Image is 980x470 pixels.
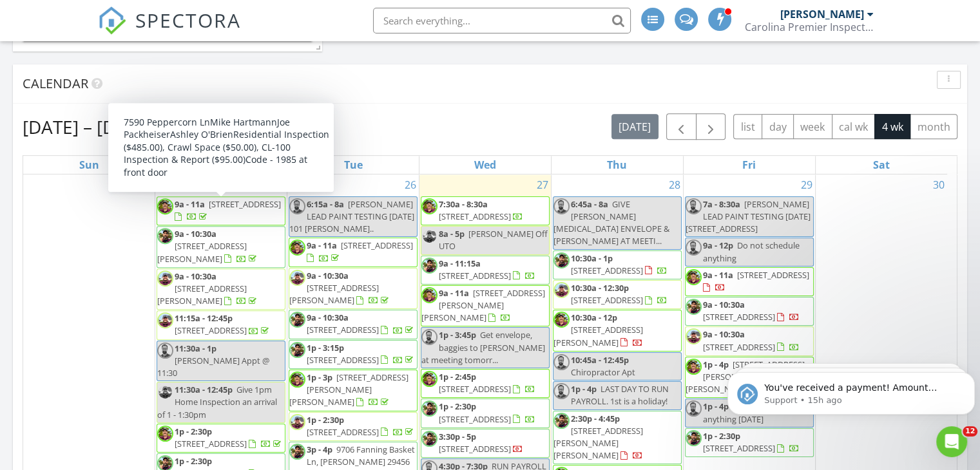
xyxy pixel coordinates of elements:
button: day [762,114,794,139]
span: [STREET_ADDRESS][PERSON_NAME] [553,324,643,348]
span: 1p - 4p [571,383,597,395]
a: 1p - 3p [STREET_ADDRESS][PERSON_NAME][PERSON_NAME] [289,371,408,408]
a: 1p - 2:30p [STREET_ADDRESS] [439,400,535,424]
a: 1p - 2:45p [STREET_ADDRESS] [439,371,535,395]
button: [DATE] [611,114,658,139]
img: joshpfp.png [553,413,570,429]
span: 6:45a - 8a [571,198,608,210]
img: joshpfp.png [553,252,570,268]
span: 9706 Fanning Basket Ln, [PERSON_NAME] 29456 [307,444,415,467]
span: 9a - 10:30a [307,312,349,323]
span: [STREET_ADDRESS] [341,240,413,251]
img: bobpfp.jpg [686,400,702,417]
img: justinpfp.png [289,270,305,286]
span: [STREET_ADDRESS] [439,443,511,455]
span: 9a - 11:15a [439,258,481,269]
img: bobpfp.jpg [553,383,570,399]
img: justinpfp.png [686,328,702,344]
button: cal wk [832,114,876,139]
a: 11:15a - 12:45p [STREET_ADDRESS] [157,310,285,339]
button: month [910,114,957,139]
img: mikepfp.png [421,371,437,387]
span: 10:30a - 12:30p [571,282,629,294]
img: joshpfp.png [686,430,702,446]
a: 1p - 2:45p [STREET_ADDRESS] [421,369,550,398]
img: joshpfp.png [289,342,305,358]
img: bobpfp.jpg [289,198,305,214]
img: joshpfp.png [289,444,305,460]
button: Previous [666,113,697,140]
span: [STREET_ADDRESS] [439,383,511,395]
span: Do not schedule anything [DATE] [703,400,795,424]
span: 9a - 11a [439,287,469,299]
a: 9a - 10:30a [STREET_ADDRESS][PERSON_NAME] [157,228,259,264]
a: 3:30p - 5p [STREET_ADDRESS] [421,429,550,458]
span: 9a - 10:30a [703,328,745,340]
img: justinpfp.png [157,312,173,328]
span: 6:15a - 8a [307,198,344,210]
span: [STREET_ADDRESS] [439,270,511,281]
a: 1p - 4p [STREET_ADDRESS][PERSON_NAME][PERSON_NAME] [685,357,814,399]
span: [STREET_ADDRESS][PERSON_NAME][PERSON_NAME] [553,425,643,461]
a: 9a - 11a [STREET_ADDRESS][PERSON_NAME][PERSON_NAME] [421,287,545,323]
span: 10:30a - 1p [571,252,613,264]
span: SPECTORA [135,6,241,33]
a: 1p - 2:30p [STREET_ADDRESS] [289,412,418,441]
a: Sunday [77,156,102,174]
span: 1p - 4p [703,359,729,370]
img: mikepfp.png [157,426,173,442]
button: 4 wk [874,114,910,139]
a: Go to August 30, 2025 [930,174,947,195]
a: 9a - 10:30a [STREET_ADDRESS][PERSON_NAME] [157,270,259,306]
span: LAST DAY TO RUN PAYROLL. 1st is a holiday! [571,383,669,407]
a: Go to August 26, 2025 [402,174,419,195]
span: 1p - 2:30p [307,414,344,426]
span: 1p - 2:45p [439,371,476,382]
span: 11:30a - 1p [175,343,216,354]
span: 10:30a - 12p [571,312,617,323]
img: mikepfp.png [553,312,570,328]
a: 1p - 4p [STREET_ADDRESS][PERSON_NAME][PERSON_NAME] [686,359,805,395]
a: 9a - 10:30a [STREET_ADDRESS] [307,312,416,335]
span: 2:30p - 4:45p [571,413,620,424]
span: [STREET_ADDRESS][PERSON_NAME][PERSON_NAME] [289,371,408,408]
span: GIVE [PERSON_NAME] [MEDICAL_DATA] ENVELOPE & [PERSON_NAME] AT MEETI... [553,198,669,247]
button: Next [696,113,726,140]
input: Search everything... [373,8,631,33]
a: 10:30a - 12p [STREET_ADDRESS][PERSON_NAME] [553,310,682,352]
a: 9a - 10:30a [STREET_ADDRESS] [703,299,800,323]
img: The Best Home Inspection Software - Spectora [98,6,126,35]
a: 9a - 10:30a [STREET_ADDRESS] [685,326,814,355]
span: 1p - 2:30p [175,426,212,437]
span: 1p - 3:15p [307,342,344,353]
a: 1p - 2:30p [STREET_ADDRESS] [307,414,416,438]
a: 2:30p - 4:45p [STREET_ADDRESS][PERSON_NAME][PERSON_NAME] [553,413,643,462]
span: 9a - 11a [703,269,733,281]
span: [STREET_ADDRESS] [209,198,281,210]
a: 9a - 10:30a [STREET_ADDRESS][PERSON_NAME] [157,268,285,310]
img: mikepfp.png [289,371,305,388]
span: Chiropractor Apt [571,366,635,378]
span: 7a - 8:30a [703,198,740,210]
a: 9a - 10:30a [STREET_ADDRESS][PERSON_NAME] [289,270,391,306]
span: [STREET_ADDRESS] [703,442,775,454]
img: mikepfp.png [686,269,702,285]
img: justinpfp.png [157,270,173,287]
img: bobpfp.jpg [553,354,570,370]
a: Saturday [870,156,892,174]
span: [STREET_ADDRESS] [571,294,643,306]
button: list [733,114,762,139]
span: 11:15a - 12:45p [175,312,233,324]
a: 1p - 3:15p [STREET_ADDRESS] [289,340,418,369]
a: 10:30a - 12:30p [STREET_ADDRESS] [571,282,668,306]
span: Give 1pm Home Inspection an arrival of 1 - 1:30pm [157,384,277,420]
a: Thursday [604,156,629,174]
a: Wednesday [472,156,499,174]
a: 1p - 2:30p [STREET_ADDRESS] [175,426,283,449]
a: 10:30a - 12p [STREET_ADDRESS][PERSON_NAME] [553,312,643,348]
span: 10:45a - 12:45p [571,354,629,366]
span: 7:30a - 8:30a [439,198,488,210]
